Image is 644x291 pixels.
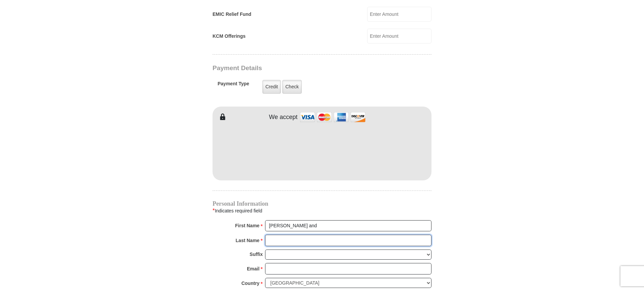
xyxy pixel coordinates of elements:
[299,110,366,124] img: credit cards accepted
[218,81,249,90] h5: Payment Type
[282,80,302,94] label: Check
[241,279,260,288] strong: Country
[236,236,260,245] strong: Last Name
[213,206,431,215] div: Indicates required field
[213,201,431,206] h4: Personal Information
[367,7,431,22] input: Enter Amount
[247,264,259,273] strong: Email
[269,114,298,121] h4: We accept
[213,11,251,18] label: EMIC Relief Fund
[213,64,384,72] h3: Payment Details
[250,250,263,259] strong: Suffix
[262,80,281,94] label: Credit
[367,29,431,43] input: Enter Amount
[213,33,246,40] label: KCM Offerings
[235,221,259,230] strong: First Name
